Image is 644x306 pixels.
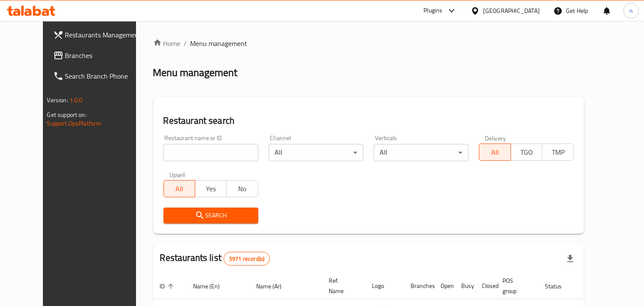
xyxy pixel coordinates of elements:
span: Search Branch Phone [65,71,144,81]
button: All [479,144,511,161]
h2: Menu management [153,66,238,80]
button: All [163,180,195,197]
button: TMP [542,144,574,161]
span: ID [160,281,176,291]
span: Name (En) [194,281,231,291]
span: No [230,183,254,195]
nav: breadcrumb [153,38,584,49]
div: [GEOGRAPHIC_DATA] [483,6,540,15]
th: Logo [366,273,404,299]
input: Search for restaurant name or ID.. [163,144,258,161]
span: TGO [514,146,539,159]
h2: Restaurants list [160,251,270,266]
span: All [483,146,507,159]
a: Search Branch Phone [46,66,151,86]
th: Busy [455,273,475,299]
a: Home [153,38,181,49]
a: Support.OpsPlatform [47,118,102,129]
div: Export file [560,248,581,269]
span: Version: [47,95,68,106]
div: All [374,144,469,161]
span: All [167,183,192,195]
span: Branches [65,50,144,61]
button: Search [163,208,258,223]
th: Closed [475,273,496,299]
span: Ref. Name [329,275,355,296]
span: Yes [199,183,223,195]
div: Plugins [423,6,442,16]
label: Delivery [485,135,506,141]
span: 5971 record(s) [224,255,269,263]
a: Restaurants Management [46,24,151,45]
span: TMP [546,146,570,159]
span: Search [170,210,251,221]
span: Restaurants Management [65,30,144,40]
h2: Restaurant search [163,114,574,127]
span: n [629,6,633,15]
a: Branches [46,45,151,66]
span: 1.0.0 [70,95,83,106]
div: Total records count [224,252,270,266]
button: No [226,180,258,197]
span: Menu management [190,38,248,49]
th: Branches [404,273,434,299]
span: POS group [503,275,528,296]
span: Name (Ar) [257,281,293,291]
button: TGO [511,144,542,161]
th: Open [434,273,455,299]
span: Get support on: [47,109,87,120]
button: Yes [195,180,227,197]
span: Status [545,281,573,291]
li: / [184,38,187,49]
label: Upsell [169,171,185,177]
div: All [269,144,363,161]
